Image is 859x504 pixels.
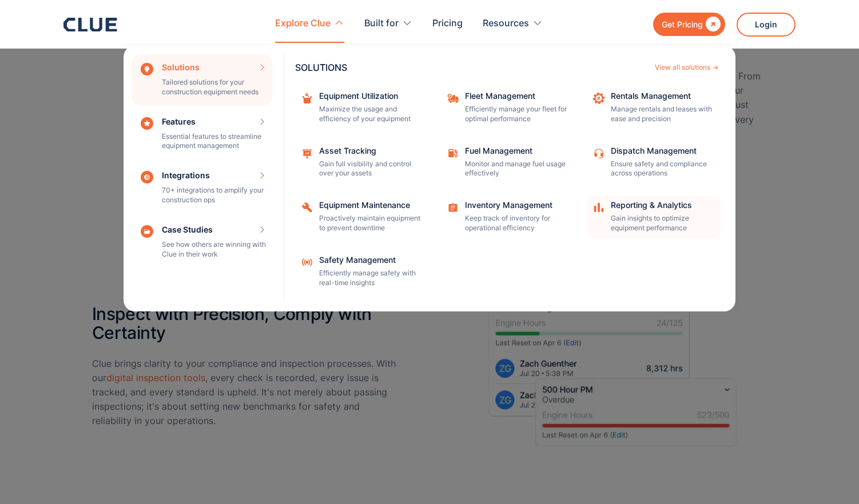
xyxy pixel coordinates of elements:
div: Resources [483,6,543,42]
a: Inventory ManagementKeep track of inventory for operational efficiency [441,195,575,239]
img: analytics icon [592,201,605,214]
nav: Explore Clue [63,43,796,311]
a: Equipment UtilizationMaximize the usage and efficiency of your equipment [295,86,429,130]
a: Pricing [432,6,463,42]
p: Efficiently manage safety with real-time insights [319,269,422,288]
img: repairing box icon [301,92,313,105]
a: Fuel ManagementMonitor and manage fuel usage effectively [441,141,575,185]
div: Inventory Management [465,201,568,209]
p: Efficiently manage your fleet for optimal performance [465,105,568,124]
div: Rentals Management [611,92,714,100]
div: SOLUTIONS [295,63,649,72]
div: Reporting & Analytics [611,201,714,209]
a: Get Pricing [653,13,725,36]
a: Login [737,13,796,37]
img: Repairing icon [301,201,313,214]
p: Gain full visibility and control over your assets [319,159,422,179]
div: Equipment Maintenance [319,201,422,209]
h2: Inspect with Precision, Comply with Certainty [92,293,401,342]
a: Dispatch ManagementEnsure safety and compliance across operations [587,141,721,185]
a: Safety ManagementEfficiently manage safety with real-time insights [295,250,429,294]
div: View all solutions [655,64,710,71]
div: Fuel Management [465,147,568,155]
div: Built for [364,6,412,42]
div: Built for [364,6,399,42]
div: Explore Clue [275,6,344,42]
div: Dispatch Management [611,147,714,155]
p: Clue brings clarity to your compliance and inspection processes. With our , every check is record... [92,357,401,429]
p: Monitor and manage fuel usage effectively [465,159,568,179]
p: Manage rentals and leases with ease and precision [611,105,714,124]
a: Asset TrackingGain full visibility and control over your assets [295,141,429,185]
div: Fleet Management [465,92,568,100]
p: Ensure safety and compliance across operations [611,159,714,179]
a: View all solutions [655,64,718,71]
img: Maintenance management icon [301,147,313,159]
img: Task checklist icon [447,201,459,214]
div:  [703,17,721,31]
div: Get Pricing [662,17,703,31]
a: Equipment MaintenanceProactively maintain equipment to prevent downtime [295,195,429,239]
img: Safety Management [301,256,313,269]
div: Resources [483,6,529,42]
div: Equipment Utilization [319,92,422,100]
img: fleet fuel icon [447,147,459,159]
p: Gain insights to optimize equipment performance [611,214,714,233]
a: Fleet ManagementEfficiently manage your fleet for optimal performance [441,86,575,130]
img: Customer support icon [592,147,605,159]
img: digital-inspections-track-issues-ensure-compliance-clue [488,286,736,446]
img: repair icon image [592,92,605,105]
div: Safety Management [319,256,422,264]
a: Rentals ManagementManage rentals and leases with ease and precision [587,86,721,130]
div: Asset Tracking [319,147,422,155]
a: Reporting & AnalyticsGain insights to optimize equipment performance [587,195,721,239]
p: Maximize the usage and efficiency of your equipment [319,105,422,124]
p: Keep track of inventory for operational efficiency [465,214,568,233]
img: fleet repair icon [447,92,459,105]
a: digital inspection tools [106,372,205,383]
p: Proactively maintain equipment to prevent downtime [319,214,422,233]
div: Explore Clue [275,6,331,42]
